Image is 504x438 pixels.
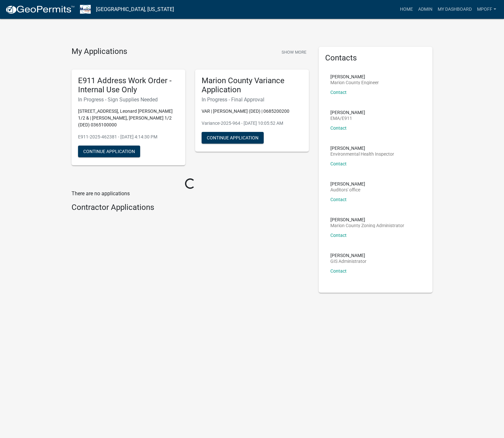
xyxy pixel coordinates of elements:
[202,97,302,103] h6: In Progress - Final Approval
[72,203,309,215] wm-workflow-list-section: Contractor Applications
[202,132,264,144] button: Continue Application
[330,146,394,150] p: [PERSON_NAME]
[72,203,309,212] h4: Contractor Applications
[330,223,404,228] p: Marion County Zoning Administrator
[435,3,474,16] a: My Dashboard
[78,76,179,95] h5: E911 Address Work Order - Internal Use Only
[78,134,179,140] p: E911-2025-462381 - [DATE] 4:14:30 PM
[330,197,347,202] a: Contact
[330,110,365,115] p: [PERSON_NAME]
[202,76,302,95] h5: Marion County Variance Application
[330,182,365,186] p: [PERSON_NAME]
[474,3,499,16] a: mpoff
[416,3,435,16] a: Admin
[330,152,394,156] p: Environmental Health Inspector
[330,187,365,192] p: Auditors' office
[279,47,309,58] button: Show More
[330,217,404,222] p: [PERSON_NAME]
[330,259,366,264] p: GIS Administrator
[330,125,347,131] a: Contact
[72,190,309,198] p: There are no applications
[78,108,179,128] p: [STREET_ADDRESS], Leonard [PERSON_NAME] 1/2 & | [PERSON_NAME], [PERSON_NAME] 1/2 (DED) 0365100000
[78,146,140,157] button: Continue Application
[325,53,426,63] h5: Contacts
[202,108,302,115] p: VAR | [PERSON_NAME] (DED) | 0685200200
[330,116,365,121] p: EMA/E911
[78,97,179,103] h6: In Progress - Sign Supplies Needed
[72,47,127,57] h4: My Applications
[397,3,416,16] a: Home
[330,268,347,274] a: Contact
[80,5,91,14] img: Marion County, Iowa
[330,74,379,79] p: [PERSON_NAME]
[202,120,302,127] p: Variance-2025-964 - [DATE] 10:05:52 AM
[330,90,347,95] a: Contact
[330,161,347,166] a: Contact
[330,233,347,238] a: Contact
[96,4,174,15] a: [GEOGRAPHIC_DATA], [US_STATE]
[330,80,379,85] p: Marion County Engineer
[330,253,366,258] p: [PERSON_NAME]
